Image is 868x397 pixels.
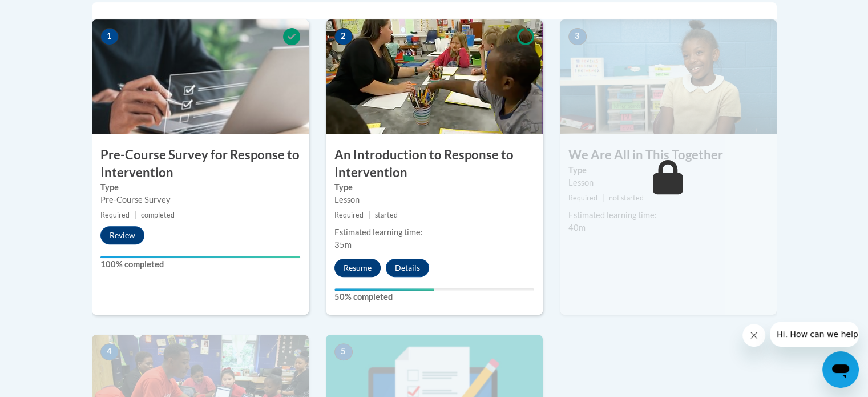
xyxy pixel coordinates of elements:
[368,211,370,219] span: |
[334,343,353,360] span: 5
[100,226,144,244] button: Review
[334,288,434,291] div: Your progress
[560,19,777,134] img: Course Image
[568,28,587,45] span: 3
[326,19,543,134] img: Course Image
[742,324,765,347] iframe: Close message
[375,211,398,219] span: started
[334,181,534,194] label: Type
[568,209,768,222] div: Estimated learning time:
[334,28,353,45] span: 2
[602,194,604,202] span: |
[770,322,859,347] iframe: Message from company
[822,351,859,388] iframe: Button to launch messaging window
[386,259,429,277] button: Details
[326,146,543,182] h3: An Introduction to Response to Intervention
[560,146,777,164] h3: We Are All in This Together
[134,211,136,219] span: |
[568,194,597,202] span: Required
[334,240,352,250] span: 35m
[568,177,768,189] div: Lesson
[141,211,175,219] span: completed
[334,211,364,219] span: Required
[334,259,381,277] button: Resume
[334,226,534,239] div: Estimated learning time:
[609,194,644,202] span: not started
[100,258,300,271] label: 100% completed
[100,28,119,45] span: 1
[7,8,92,17] span: Hi. How can we help?
[92,19,309,134] img: Course Image
[100,256,300,258] div: Your progress
[334,291,534,303] label: 50% completed
[568,223,586,232] span: 40m
[100,211,130,219] span: Required
[334,194,534,206] div: Lesson
[100,181,300,194] label: Type
[100,343,119,360] span: 4
[92,146,309,182] h3: Pre-Course Survey for Response to Intervention
[568,164,768,177] label: Type
[100,194,300,206] div: Pre-Course Survey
